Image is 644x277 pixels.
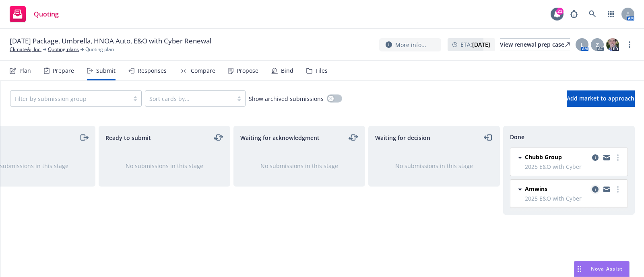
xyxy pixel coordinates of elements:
span: Quoting plan [85,46,114,53]
div: Plan [19,68,31,74]
span: Chubb Group [525,153,562,161]
div: Compare [191,68,215,74]
span: [DATE] Package, Umbrella, HNOA Auto, E&O with Cyber Renewal [10,36,211,46]
span: Add market to approach [567,94,634,102]
img: photo [606,38,619,51]
a: moveRight [79,133,89,142]
a: View renewal prep case [500,38,570,51]
a: Quoting plans [48,46,79,53]
div: Files [316,68,328,74]
div: No submissions in this stage [247,162,352,170]
a: moveLeftRight [214,133,223,142]
a: copy logging email [602,185,611,194]
span: ETA : [460,40,490,49]
span: Amwins [525,185,547,193]
span: More info... [395,41,426,49]
span: Done [510,133,524,141]
a: Search [584,6,601,22]
div: No submissions in this stage [112,162,217,170]
div: Responses [138,68,167,74]
span: 2025 E&O with Cyber [525,162,623,171]
span: Waiting for acknowledgment [240,133,320,142]
a: Quoting [6,3,62,25]
button: Nova Assist [574,261,630,277]
a: more [625,40,634,49]
a: moveLeftRight [349,133,358,142]
a: more [613,153,623,162]
a: copy logging email [602,153,611,162]
a: moveLeft [483,133,493,142]
span: Nova Assist [591,265,623,272]
span: Quoting [34,11,59,17]
span: Waiting for decision [375,133,430,142]
div: 21 [556,8,563,15]
a: copy logging email [590,153,600,162]
div: Propose [237,68,258,74]
span: 2025 E&O with Cyber [525,194,623,203]
a: Report a Bug [566,6,582,22]
a: ClimateAi, Inc. [10,46,41,53]
button: More info... [379,38,441,51]
div: Prepare [53,68,74,74]
div: Submit [96,68,116,74]
div: Drag to move [574,261,584,277]
strong: [DATE] [472,41,490,48]
span: Show archived submissions [249,94,324,103]
a: copy logging email [590,185,600,194]
div: Bind [281,68,293,74]
span: Ready to submit [105,133,151,142]
span: Z [596,41,599,49]
div: No submissions in this stage [382,162,487,170]
span: L [580,41,584,49]
a: more [613,185,623,194]
a: Switch app [603,6,619,22]
button: Add market to approach [567,90,634,107]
